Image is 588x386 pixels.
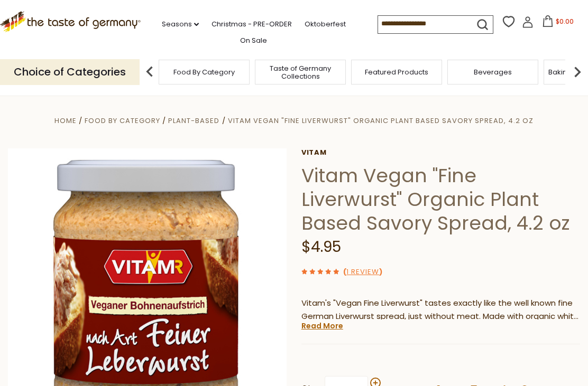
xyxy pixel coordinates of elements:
[301,321,343,331] a: Read More
[228,116,534,126] a: Vitam Vegan "Fine Liverwurst" Organic Plant Based Savory Spread, 4.2 oz
[173,68,235,76] a: Food By Category
[301,297,580,323] p: Vitam's "Vegan Fine Liverwurst" tastes exactly like the well known fine German Liverwurst spread,...
[54,116,77,126] a: Home
[85,116,160,126] a: Food By Category
[301,237,341,257] span: $4.95
[139,61,160,82] img: previous arrow
[346,267,379,278] a: 1 Review
[536,15,581,31] button: $0.00
[168,116,219,126] a: Plant-Based
[305,18,346,30] a: Oktoberfest
[212,18,292,30] a: Christmas - PRE-ORDER
[301,148,580,157] a: Vitam
[365,68,428,76] a: Featured Products
[162,18,199,30] a: Seasons
[343,267,382,277] span: ( )
[567,61,588,82] img: next arrow
[474,68,512,76] a: Beverages
[301,164,580,235] h1: Vitam Vegan "Fine Liverwurst" Organic Plant Based Savory Spread, 4.2 oz
[240,35,267,46] a: On Sale
[556,17,574,26] span: $0.00
[258,64,343,80] a: Taste of Germany Collections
